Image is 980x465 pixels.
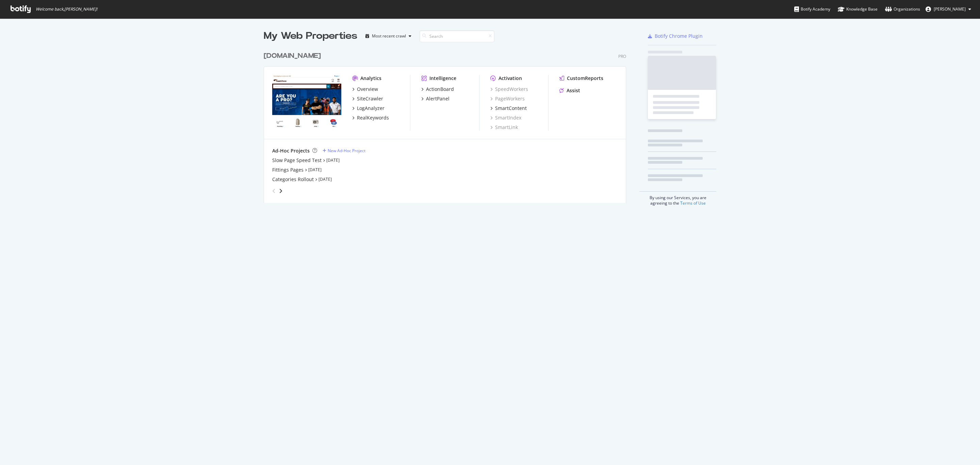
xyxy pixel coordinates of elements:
[559,87,580,94] a: Assist
[36,6,97,12] span: Welcome back, [PERSON_NAME] !
[648,33,703,39] a: Botify Chrome Plugin
[264,43,632,203] div: grid
[655,33,703,39] div: Botify Chrome Plugin
[490,86,528,93] a: SpeedWorkers
[490,114,521,121] a: SmartIndex
[559,75,603,82] a: CustomReports
[794,6,830,13] div: Botify Academy
[357,105,385,112] div: LogAnalyzer
[490,124,518,131] a: SmartLink
[495,105,527,112] div: SmartContent
[264,51,324,61] a: [DOMAIN_NAME]
[363,31,414,42] button: Most recent crawl
[429,75,456,82] div: Intelligence
[426,95,450,102] div: AlertPanel
[272,75,341,130] img: www.supplyhouse.com
[499,75,522,82] div: Activation
[269,186,278,196] div: angle-left
[352,95,383,102] a: SiteCrawler
[680,200,706,206] a: Terms of Use
[426,86,454,93] div: ActionBoard
[618,53,626,59] div: Pro
[490,105,527,112] a: SmartContent
[264,29,357,43] div: My Web Properties
[357,95,383,102] div: SiteCrawler
[352,86,378,93] a: Overview
[639,191,716,206] div: By using our Services, you are agreeing to the
[421,86,454,93] a: ActionBoard
[318,176,332,182] a: [DATE]
[490,95,525,102] a: PageWorkers
[308,167,322,173] a: [DATE]
[272,166,304,173] a: Fittings Pages
[352,105,385,112] a: LogAnalyzer
[272,147,310,154] div: Ad-Hoc Projects
[264,51,321,61] div: [DOMAIN_NAME]
[920,4,977,15] button: [PERSON_NAME]
[567,75,603,82] div: CustomReports
[885,6,920,13] div: Organizations
[567,87,580,94] div: Assist
[421,95,450,102] a: AlertPanel
[838,6,878,13] div: Knowledge Base
[372,34,406,38] div: Most recent crawl
[323,148,365,154] a: New Ad-Hoc Project
[278,188,283,194] div: angle-right
[357,86,378,93] div: Overview
[326,157,340,163] a: [DATE]
[328,148,365,154] div: New Ad-Hoc Project
[352,114,389,121] a: RealKeywords
[272,176,314,183] a: Categories Rollout
[357,114,389,121] div: RealKeywords
[420,30,494,42] input: Search
[272,157,322,164] a: Slow Page Speed Test
[360,75,381,82] div: Analytics
[934,6,966,12] span: Alejandra Roca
